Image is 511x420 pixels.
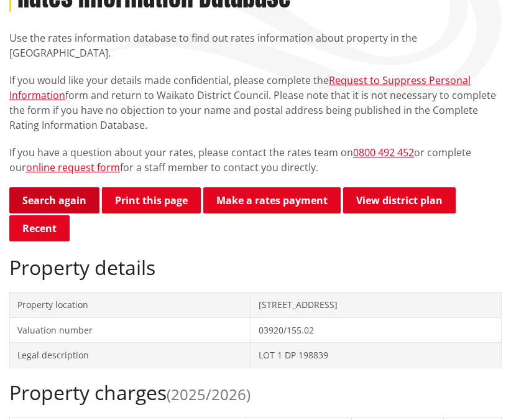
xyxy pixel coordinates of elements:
[353,146,414,159] a: 0800 492 452
[9,30,502,60] p: Use the rates information database to find out rates information about property in the [GEOGRAPHI...
[26,161,120,174] a: online request form
[9,187,99,213] a: Search again
[10,317,251,343] td: Valuation number
[251,317,501,343] td: 03920/155.02
[251,343,501,368] td: LOT 1 DP 198839
[9,256,502,279] h2: Property details
[102,187,201,213] button: Print this page
[343,187,456,213] a: View district plan
[454,368,499,413] iframe: Messenger Launcher
[251,292,501,318] td: [STREET_ADDRESS]
[9,73,471,102] a: Request to Suppress Personal Information
[203,187,341,213] a: Make a rates payment
[9,73,502,133] p: If you would like your details made confidential, please complete the form and return to Waikato ...
[167,384,251,404] span: (2025/2026)
[10,292,251,318] td: Property location
[9,215,70,241] button: Recent
[10,343,251,368] td: Legal description
[9,145,502,175] p: If you have a question about your rates, please contact the rates team on or complete our for a s...
[9,381,502,404] h2: Property charges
